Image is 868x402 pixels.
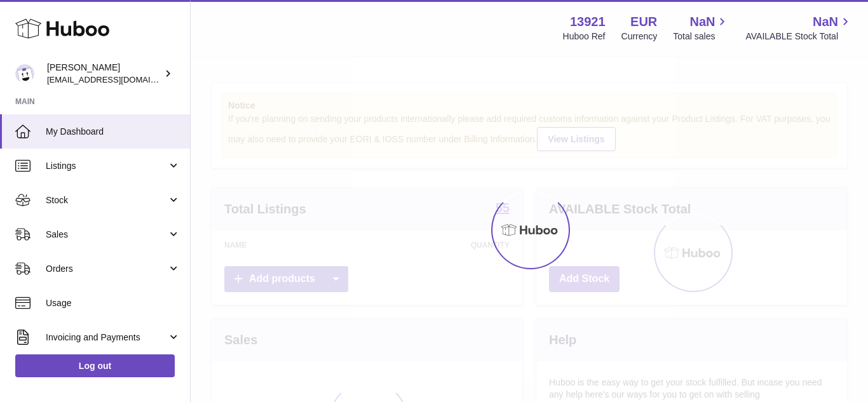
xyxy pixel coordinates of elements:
[15,354,175,377] a: Log out
[673,13,729,43] a: NaN Total sales
[813,13,838,30] span: NaN
[46,126,180,138] span: My Dashboard
[689,13,715,30] span: NaN
[46,194,167,206] span: Stock
[621,30,658,43] div: Currency
[745,13,853,43] a: NaN AVAILABLE Stock Total
[630,13,657,30] strong: EUR
[563,30,606,43] div: Huboo Ref
[46,263,167,275] span: Orders
[570,13,606,30] strong: 13921
[15,64,34,83] img: internalAdmin-13921@internal.huboo.com
[47,62,161,86] div: [PERSON_NAME]
[46,332,167,344] span: Invoicing and Payments
[46,160,167,172] span: Listings
[745,30,853,43] span: AVAILABLE Stock Total
[47,74,187,84] span: [EMAIL_ADDRESS][DOMAIN_NAME]
[46,297,180,309] span: Usage
[673,30,729,43] span: Total sales
[46,229,167,241] span: Sales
